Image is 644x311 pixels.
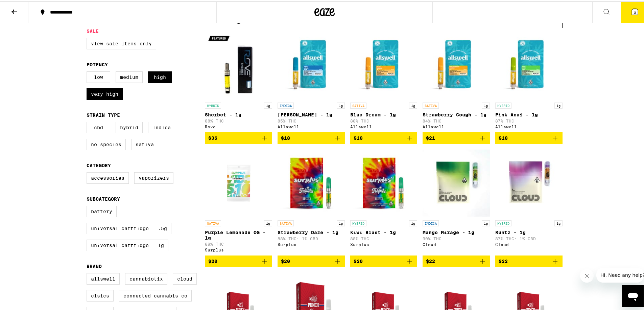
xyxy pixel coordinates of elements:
img: Allswell - Pink Acai - 1g [495,30,563,98]
img: Surplus - Purple Lemonade OG - 1g [211,148,266,216]
p: HYBRID [205,101,221,107]
p: HYBRID [495,219,511,225]
label: Cloud [173,272,197,283]
p: Strawberry Cough - 1g [423,111,490,116]
iframe: Message from company [596,266,644,281]
label: No Species [87,137,126,149]
span: $18 [499,134,508,139]
p: Runtz - 1g [495,228,563,234]
div: Allswell [350,123,418,128]
img: Cloud - Mango Mirage - 1g [423,148,490,216]
span: Hi. Need any help? [4,5,49,10]
label: Very High [87,87,123,98]
img: Surplus - Strawberry Daze - 1g [278,148,345,216]
button: Add to bag [495,254,563,266]
label: Sativa [131,137,158,149]
label: Indica [148,120,175,132]
p: HYBRID [495,101,511,107]
p: 1g [264,219,272,225]
p: 1g [264,101,272,107]
label: Allswell [87,272,120,283]
p: Strawberry Daze - 1g [278,228,345,234]
label: Hybrid [116,120,143,132]
span: $21 [426,134,435,139]
div: Rove [205,123,272,128]
legend: Brand [87,262,102,268]
p: 1g [409,219,417,225]
button: Add to bag [423,131,490,142]
p: [PERSON_NAME] - 1g [278,111,345,116]
label: Universal Cartridge - .5g [87,221,171,233]
span: $20 [281,257,290,263]
div: Cloud [423,241,490,245]
img: Allswell - King Louis XIII - 1g [278,30,345,98]
p: 87% THC [495,117,563,122]
label: High [148,70,172,82]
img: Surplus - Kiwi Blast - 1g [350,148,418,216]
label: Cannabiotix [125,272,167,283]
img: Rove - Sherbet - 1g [205,30,272,98]
a: Open page for Runtz - 1g from Cloud [495,148,563,254]
span: $36 [208,134,217,139]
label: CLSICS [87,289,114,300]
p: 88% THC [350,117,418,122]
p: 1g [482,101,490,107]
span: $18 [354,134,363,139]
legend: Potency [87,61,108,66]
label: Battery [87,204,117,216]
div: Surplus [205,246,272,251]
div: Surplus [350,241,418,245]
a: Open page for Purple Lemonade OG - 1g from Surplus [205,148,272,254]
p: 1g [337,219,345,225]
legend: Strain Type [87,111,120,116]
label: Connected Cannabis Co [119,289,192,300]
a: Open page for Kiwi Blast - 1g from Surplus [350,148,418,254]
label: Universal Cartridge - 1g [87,238,168,250]
p: 1g [554,101,563,107]
p: Pink Acai - 1g [495,111,563,116]
img: Cloud - Runtz - 1g [495,148,563,216]
a: Open page for King Louis XIII - 1g from Allswell [278,30,345,131]
iframe: Button to launch messaging window [622,284,644,306]
label: Low [87,70,110,82]
p: HYBRID [350,219,366,225]
p: 88% THC: 1% CBD [278,235,345,240]
span: $22 [499,257,508,263]
p: INDICA [278,101,294,107]
a: Open page for Pink Acai - 1g from Allswell [495,30,563,131]
button: Add to bag [350,254,418,266]
div: Surplus [278,241,345,245]
label: Vaporizers [134,171,173,182]
button: Add to bag [278,131,345,142]
span: $20 [208,257,217,263]
p: SATIVA [423,101,439,107]
p: 87% THC: 1% CBD [495,235,563,240]
p: 1g [482,219,490,225]
span: $18 [281,134,290,139]
p: 88% THC [205,241,272,245]
p: Kiwi Blast - 1g [350,228,418,234]
p: SATIVA [205,219,221,225]
label: Accessories [87,171,129,182]
a: Open page for Blue Dream - 1g from Allswell [350,30,418,131]
p: INDICA [423,219,439,225]
p: 1g [409,101,417,107]
button: Add to bag [350,131,418,142]
img: Allswell - Strawberry Cough - 1g [423,30,490,98]
p: 85% THC [278,117,345,122]
div: Allswell [278,123,345,128]
a: Open page for Strawberry Cough - 1g from Allswell [423,30,490,131]
label: View Sale Items Only [87,37,156,48]
p: 88% THC [205,117,272,122]
p: Purple Lemonade OG - 1g [205,228,272,239]
button: Add to bag [423,254,490,266]
a: Open page for Strawberry Daze - 1g from Surplus [278,148,345,254]
p: 84% THC [423,117,490,122]
a: Open page for Mango Mirage - 1g from Cloud [423,148,490,254]
legend: Sale [87,27,99,32]
p: SATIVA [350,101,366,107]
p: SATIVA [278,219,294,225]
p: 88% THC [350,235,418,240]
p: Mango Mirage - 1g [423,228,490,234]
legend: Subcategory [87,195,120,200]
